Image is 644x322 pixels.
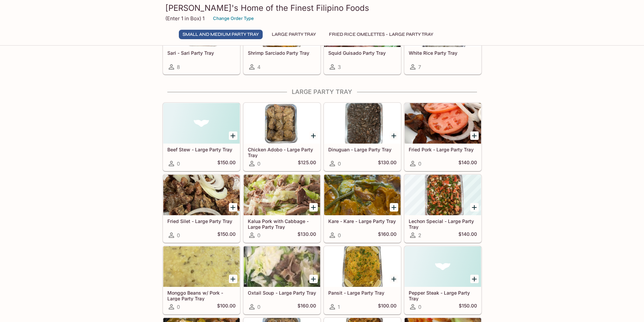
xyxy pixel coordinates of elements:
span: 0 [338,160,341,167]
span: 0 [418,304,421,310]
h4: Large Party Tray [163,88,482,96]
h5: Oxtail Soup - Large Party Tray [248,290,316,296]
h5: Kalua Pork with Cabbage - Large Party Tray [248,218,316,229]
h5: $160.00 [378,231,397,239]
h5: $130.00 [297,231,316,239]
span: 0 [418,160,421,167]
h3: [PERSON_NAME]'s Home of the Finest Filipino Foods [165,3,479,13]
h5: $100.00 [378,303,397,311]
div: Pansit - Large Party Tray [324,246,401,287]
button: Add Lechon Special - Large Party Tray [470,203,479,212]
button: Add Beef Stew - Large Party Tray [229,131,237,140]
h5: Beef Stew - Large Party Tray [167,147,236,152]
p: (Enter 1 in Box) 1 [165,15,205,22]
button: Add Oxtail Soup - Large Party Tray [309,275,318,283]
div: Sari - Sari Party Tray [163,6,240,47]
h5: Fried Pork - Large Party Tray [409,147,477,152]
button: Add Kare - Kare - Large Party Tray [390,203,398,212]
button: Add Fried Pork - Large Party Tray [470,131,479,140]
a: Chicken Adobo - Large Party Tray0$125.00 [243,103,320,171]
h5: Monggo Beans w/ Pork - Large Party Tray [167,290,236,301]
a: Kalua Pork with Cabbage - Large Party Tray0$130.00 [243,174,320,243]
h5: $130.00 [378,159,397,168]
span: 1 [338,304,340,310]
h5: $140.00 [458,159,477,168]
div: Kalua Pork with Cabbage - Large Party Tray [244,175,320,215]
button: Add Chicken Adobo - Large Party Tray [309,131,318,140]
h5: $150.00 [459,303,477,311]
a: Lechon Special - Large Party Tray2$140.00 [404,174,481,243]
h5: Shrimp Sarciado Party Tray [248,50,316,56]
button: Small and Medium Party Tray [179,30,263,39]
span: 0 [257,304,260,310]
span: 0 [257,232,260,239]
h5: $100.00 [217,303,236,311]
a: Pepper Steak - Large Party Tray0$150.00 [404,246,481,314]
a: Pansit - Large Party Tray1$100.00 [324,246,401,314]
h5: $125.00 [298,159,316,168]
a: Oxtail Soup - Large Party Tray0$160.00 [243,246,320,314]
div: Oxtail Soup - Large Party Tray [244,246,320,287]
button: Large Party Tray [268,30,320,39]
span: 0 [338,232,341,239]
button: Change Order Type [210,13,257,24]
h5: $150.00 [217,159,236,168]
div: Beef Stew - Large Party Tray [163,103,240,144]
button: Add Dinuguan - Large Party Tray [390,131,398,140]
a: Fried Silet - Large Party Tray0$150.00 [163,174,240,243]
h5: Pansit - Large Party Tray [328,290,397,296]
div: Dinuguan - Large Party Tray [324,103,401,144]
h5: $140.00 [458,231,477,239]
div: White Rice Party Tray [405,6,481,47]
h5: Kare - Kare - Large Party Tray [328,218,397,224]
h5: $160.00 [297,303,316,311]
h5: Fried Silet - Large Party Tray [167,218,236,224]
span: 0 [177,304,180,310]
span: 7 [418,64,421,70]
h5: Pepper Steak - Large Party Tray [409,290,477,301]
div: Lechon Special - Large Party Tray [405,175,481,215]
div: Fried Silet - Large Party Tray [163,175,240,215]
a: Kare - Kare - Large Party Tray0$160.00 [324,174,401,243]
button: Add Kalua Pork with Cabbage - Large Party Tray [309,203,318,212]
button: Add Pepper Steak - Large Party Tray [470,275,479,283]
a: Monggo Beans w/ Pork - Large Party Tray0$100.00 [163,246,240,314]
div: Fried Pork - Large Party Tray [405,103,481,144]
span: 8 [177,64,180,70]
h5: Squid Guisado Party Tray [328,50,397,56]
h5: Sari - Sari Party Tray [167,50,236,56]
div: Kare - Kare - Large Party Tray [324,175,401,215]
a: Dinuguan - Large Party Tray0$130.00 [324,103,401,171]
button: Add Fried Silet - Large Party Tray [229,203,237,212]
a: Fried Pork - Large Party Tray0$140.00 [404,103,481,171]
h5: Lechon Special - Large Party Tray [409,218,477,229]
button: Add Monggo Beans w/ Pork - Large Party Tray [229,275,237,283]
button: Add Pansit - Large Party Tray [390,275,398,283]
h5: $150.00 [217,231,236,239]
div: Chicken Adobo - Large Party Tray [244,103,320,144]
div: Pepper Steak - Large Party Tray [405,246,481,287]
span: 4 [257,64,261,70]
span: 2 [418,232,421,239]
a: Beef Stew - Large Party Tray0$150.00 [163,103,240,171]
div: Shrimp Sarciado Party Tray [244,6,320,47]
div: Monggo Beans w/ Pork - Large Party Tray [163,246,240,287]
button: Fried Rice Omelettes - Large Party Tray [325,30,437,39]
h5: White Rice Party Tray [409,50,477,56]
span: 0 [177,232,180,239]
span: 3 [338,64,341,70]
span: 0 [177,160,180,167]
span: 0 [257,160,260,167]
h5: Chicken Adobo - Large Party Tray [248,147,316,158]
h5: Dinuguan - Large Party Tray [328,147,397,152]
div: Squid Guisado Party Tray [324,6,401,47]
